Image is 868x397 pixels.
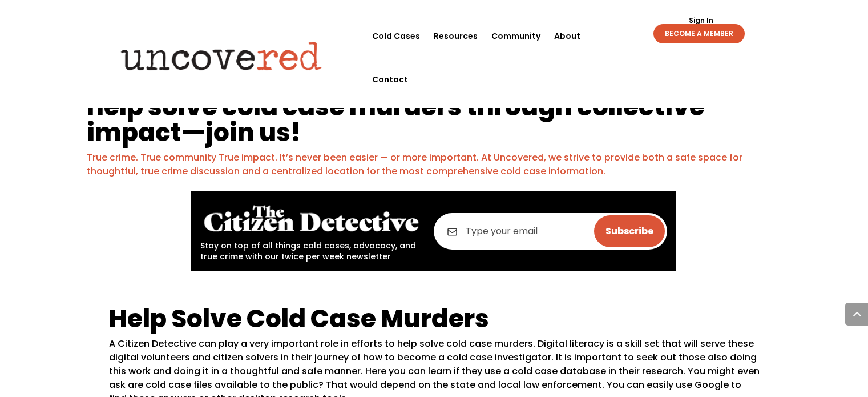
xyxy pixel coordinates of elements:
[111,34,331,78] img: Uncovered logo
[683,17,720,24] a: Sign In
[434,213,667,250] input: Type your email
[87,151,742,178] a: True crime. True community True impact. It’s never been easier — or more important. At Uncovered,...
[554,14,580,58] a: About
[372,14,420,58] a: Cold Cases
[491,14,540,58] a: Community
[372,58,408,101] a: Contact
[653,24,745,43] a: BECOME A MEMBER
[87,68,781,151] h1: We’re building a platform to uncover answers and help solve cold case murders through collective ...
[109,306,760,337] h1: Help Solve Cold Case Murders
[434,14,478,58] a: Resources
[200,200,422,262] div: Stay on top of all things cold cases, advocacy, and true crime with our twice per week newsletter
[200,200,422,238] img: The Citizen Detective
[594,215,665,247] input: Subscribe
[205,115,290,150] a: join us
